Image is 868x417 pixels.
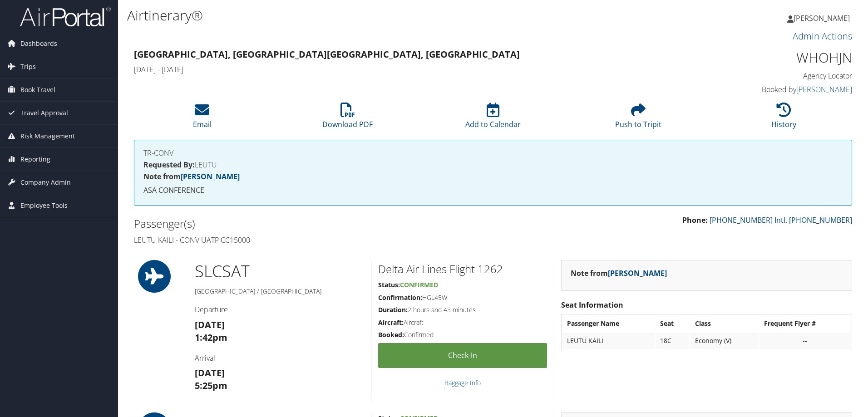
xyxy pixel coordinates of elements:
[20,148,50,171] span: Reporting
[400,280,438,289] span: Confirmed
[378,330,404,339] strong: Booked:
[127,6,615,25] h1: Airtinerary®
[193,108,212,129] a: Email
[465,108,521,129] a: Add to Calendar
[195,319,225,331] strong: [DATE]
[195,353,364,363] h4: Arrival
[378,261,547,277] h2: Delta Air Lines Flight 1262
[764,337,846,345] div: --
[195,379,227,392] strong: 5:25pm
[562,315,655,332] th: Passenger Name
[143,161,843,168] h4: LEUTU
[143,149,843,157] h4: TR-CONV
[683,84,852,94] h4: Booked by
[20,32,57,55] span: Dashboards
[562,333,655,349] td: LEUTU KAILI
[656,333,690,349] td: 18C
[20,171,71,194] span: Company Admin
[134,64,669,74] h4: [DATE] - [DATE]
[195,287,364,296] h5: [GEOGRAPHIC_DATA] / [GEOGRAPHIC_DATA]
[20,6,111,27] img: airportal-logo.png
[683,48,852,67] h1: WHOHJN
[690,315,759,332] th: Class
[571,268,667,278] strong: Note from
[134,216,486,231] h2: Passenger(s)
[378,343,547,368] a: Check-in
[195,260,364,283] h1: SLC SAT
[683,71,852,81] h4: Agency Locator
[771,108,796,129] a: History
[794,13,850,23] span: [PERSON_NAME]
[378,330,547,339] h5: Confirmed
[20,102,68,124] span: Travel Approval
[195,331,227,343] strong: 1:42pm
[444,378,481,387] a: Baggage Info
[181,172,240,182] a: [PERSON_NAME]
[378,293,422,302] strong: Confirmation:
[378,305,408,314] strong: Duration:
[195,367,225,379] strong: [DATE]
[796,84,852,94] a: [PERSON_NAME]
[134,235,486,245] h4: Leutu Kaili - CONV UATP CC15000
[143,185,843,196] p: ASA CONFERENCE
[378,293,547,302] h5: HGL45W
[561,300,623,310] strong: Seat Information
[759,315,851,332] th: Frequent Flyer #
[195,304,364,314] h4: Departure
[134,48,520,60] strong: [GEOGRAPHIC_DATA], [GEOGRAPHIC_DATA] [GEOGRAPHIC_DATA], [GEOGRAPHIC_DATA]
[615,108,661,129] a: Push to Tripit
[20,78,55,101] span: Book Travel
[378,280,400,289] strong: Status:
[710,215,852,225] a: [PHONE_NUMBER] Intl. [PHONE_NUMBER]
[656,315,690,332] th: Seat
[143,160,195,170] strong: Requested By:
[20,194,68,217] span: Employee Tools
[690,333,759,349] td: Economy (V)
[20,125,75,147] span: Risk Management
[378,318,404,327] strong: Aircraft:
[378,305,547,314] h5: 2 hours and 43 minutes
[20,55,36,78] span: Trips
[143,172,240,182] strong: Note from
[682,215,708,225] strong: Phone:
[793,30,852,42] a: Admin Actions
[378,318,547,327] h5: Aircraft
[787,5,859,32] a: [PERSON_NAME]
[608,268,667,278] a: [PERSON_NAME]
[322,108,373,129] a: Download PDF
